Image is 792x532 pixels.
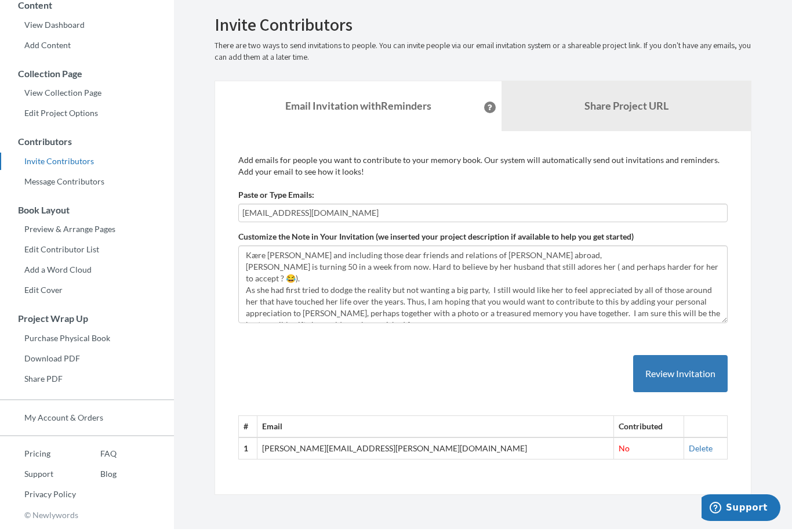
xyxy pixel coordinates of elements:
button: Review Invitation [633,358,728,396]
label: Paste or Type Emails: [238,192,314,204]
a: FAQ [76,448,117,465]
p: Add emails for people you want to contribute to your memory book. Our system will automatically s... [238,157,728,180]
th: # [239,419,257,440]
th: Email [257,419,614,440]
a: Blog [76,468,117,486]
h2: Invite Contributors [215,18,751,37]
a: Delete [689,446,713,456]
td: [PERSON_NAME][EMAIL_ADDRESS][PERSON_NAME][DOMAIN_NAME] [257,440,614,462]
h3: Project Wrap Up [1,316,174,327]
b: Share Project URL [584,102,669,115]
strong: Email Invitation with Reminders [285,102,431,115]
h3: Contributors [1,139,174,150]
iframe: Opens a widget where you can chat to one of our agents [702,497,780,526]
label: Customize the Note in Your Invitation (we inserted your project description if available to help ... [238,234,634,245]
span: No [619,446,630,456]
h3: Content [1,3,174,13]
textarea: Kære [PERSON_NAME] and including those dear friends and relations of [PERSON_NAME] abroad, [PERSO... [238,248,728,326]
h3: Book Layout [1,208,174,218]
h3: Collection Page [1,71,174,82]
p: There are two ways to send invitations to people. You can invite people via our email invitation ... [215,43,751,66]
input: Add contributor email(s) here... [242,209,724,222]
th: Contributed [614,419,684,440]
th: 1 [239,440,257,462]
